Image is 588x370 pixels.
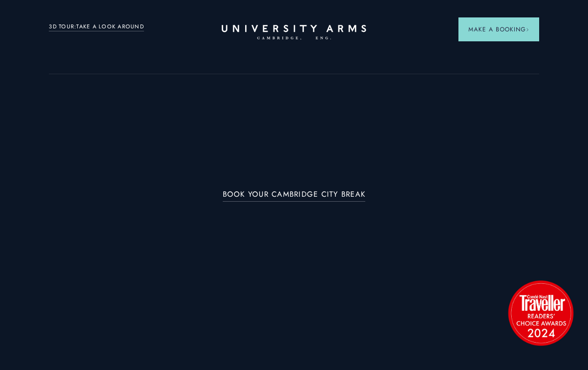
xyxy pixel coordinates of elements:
[526,28,529,31] img: Arrow icon
[49,22,144,31] a: 3D TOUR:TAKE A LOOK AROUND
[468,25,529,34] span: Make a Booking
[223,190,366,202] a: BOOK YOUR CAMBRIDGE CITY BREAK
[503,275,578,350] img: image-2524eff8f0c5d55edbf694693304c4387916dea5-1501x1501-png
[458,17,539,41] button: Make a BookingArrow icon
[222,25,366,40] a: Home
